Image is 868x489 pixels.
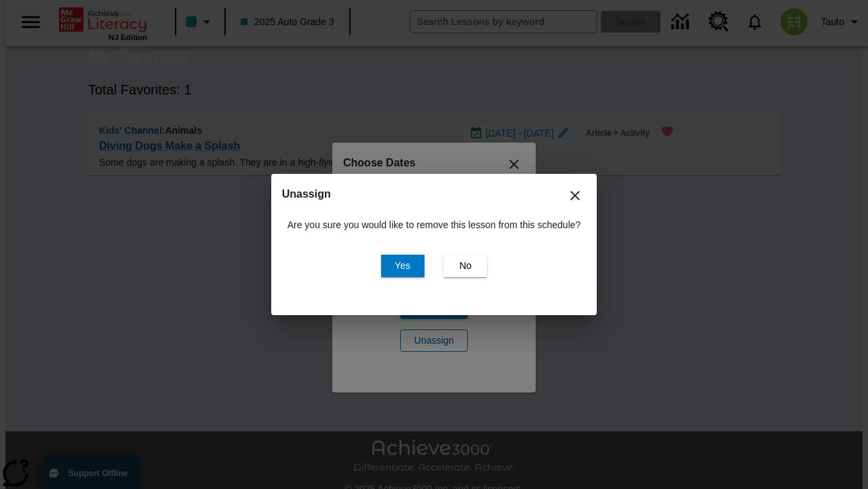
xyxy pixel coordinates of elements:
[443,255,487,277] button: No
[288,218,581,232] p: Are you sure you would like to remove this lesson from this schedule?
[282,185,587,204] h2: Unassign
[559,179,591,212] button: Close
[381,255,425,277] button: Yes
[395,259,410,273] span: Yes
[459,259,471,273] span: No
